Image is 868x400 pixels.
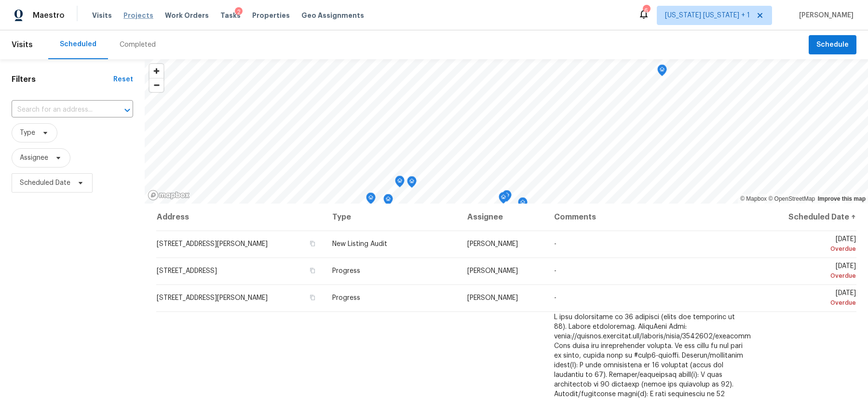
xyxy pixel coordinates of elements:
[12,103,106,117] input: Search for an address...
[33,11,65,20] span: Maestro
[657,65,667,79] div: Map marker
[12,34,33,55] span: Visits
[467,268,518,274] span: [PERSON_NAME]
[145,59,868,204] canvas: Map
[764,290,856,308] span: [DATE]
[554,241,556,247] span: -
[332,295,360,301] span: Progress
[308,239,317,248] button: Copy Address
[467,241,518,247] span: [PERSON_NAME]
[157,295,268,301] span: [STREET_ADDRESS][PERSON_NAME]
[768,195,815,202] a: OpenStreetMap
[123,11,153,20] span: Projects
[764,298,856,308] div: Overdue
[157,241,268,247] span: [STREET_ADDRESS][PERSON_NAME]
[816,39,849,51] span: Schedule
[325,204,459,231] th: Type
[383,194,393,209] div: Map marker
[757,204,856,231] th: Scheduled Date ↑
[92,11,112,20] span: Visits
[366,193,376,207] div: Map marker
[308,266,317,275] button: Copy Address
[460,204,547,231] th: Assignee
[252,11,290,20] span: Properties
[395,176,405,191] div: Map marker
[795,11,854,20] span: [PERSON_NAME]
[12,75,113,84] h1: Filters
[156,204,325,231] th: Address
[165,11,209,20] span: Work Orders
[332,268,360,274] span: Progress
[643,6,650,15] div: 6
[220,12,241,19] span: Tasks
[149,64,163,78] button: Zoom in
[499,192,508,207] div: Map marker
[157,268,217,274] span: [STREET_ADDRESS]
[301,11,364,20] span: Geo Assignments
[407,176,417,191] div: Map marker
[60,39,96,49] div: Scheduled
[113,75,133,84] div: Reset
[149,78,163,92] button: Zoom out
[120,40,156,50] div: Completed
[546,204,757,231] th: Comments
[502,190,512,205] div: Map marker
[764,236,856,254] span: [DATE]
[235,7,243,17] div: 2
[764,244,856,254] div: Overdue
[332,241,387,247] span: New Listing Audit
[554,268,556,274] span: -
[518,197,528,212] div: Map marker
[467,295,518,301] span: [PERSON_NAME]
[121,103,134,117] button: Open
[740,195,767,202] a: Mapbox
[20,128,35,138] span: Type
[764,263,856,281] span: [DATE]
[665,11,750,20] span: [US_STATE] [US_STATE] + 1
[809,35,856,55] button: Schedule
[308,293,317,302] button: Copy Address
[554,295,556,301] span: -
[148,190,190,201] a: Mapbox homepage
[20,153,48,163] span: Assignee
[20,178,70,188] span: Scheduled Date
[764,271,856,281] div: Overdue
[818,195,866,202] a: Improve this map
